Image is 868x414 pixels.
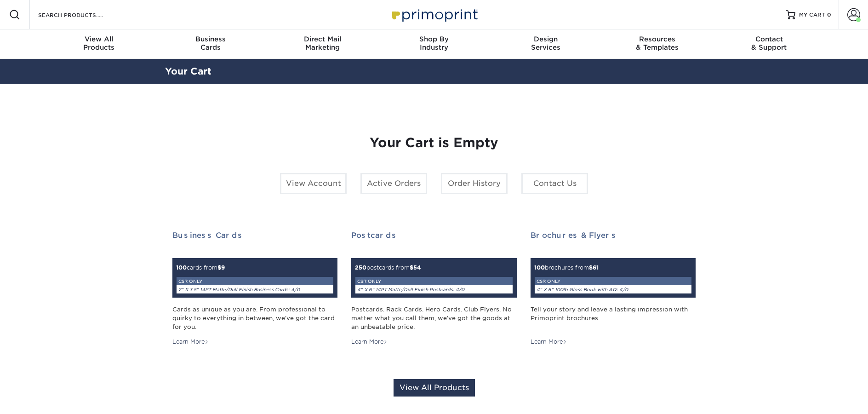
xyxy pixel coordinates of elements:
span: Direct Mail [267,35,378,43]
img: Business Cards [172,253,173,253]
span: MY CART [799,11,825,19]
a: Direct MailMarketing [267,29,378,59]
a: Contact Us [521,173,588,194]
a: Brochures & Flyers 100brochures from$61CSR ONLY4" X 6" 100lb Gloss Book with AQ: 4/0 Tell your st... [531,231,696,346]
a: Contact& Support [713,29,825,59]
span: 61 [593,264,599,271]
i: 4" X 6" 14PT Matte/Dull Finish Postcards: 4/0 [357,287,464,292]
span: Shop By [378,35,490,43]
div: & Support [713,35,825,52]
div: & Templates [601,35,713,52]
a: Shop ByIndustry [378,29,490,59]
span: 0 [827,11,831,18]
h2: Postcards [351,231,516,240]
span: Resources [601,35,713,43]
a: Your Cart [165,66,211,77]
input: SEARCH PRODUCTS..... [37,9,127,20]
div: Services [490,35,601,52]
span: Business [155,35,267,43]
a: DesignServices [490,29,601,59]
a: Resources& Templates [601,29,713,59]
span: 54 [413,264,421,271]
div: Learn More [531,338,567,346]
a: View Account [280,173,347,194]
span: 100 [534,264,545,271]
span: 100 [176,264,187,271]
span: $ [589,264,593,271]
a: Business Cards 100cards from$9CSR ONLY2" X 3.5" 14PT Matte/Dull Finish Business Cards: 4/0 Cards ... [172,231,337,346]
i: 4" X 6" 100lb Gloss Book with AQ: 4/0 [537,287,628,292]
h1: Your Cart is Empty [172,135,696,151]
div: Products [43,35,155,52]
img: Primoprint [388,5,480,24]
i: 2" X 3.5" 14PT Matte/Dull Finish Business Cards: 4/0 [178,287,300,292]
a: BusinessCards [155,29,267,59]
small: CSR ONLY [178,279,202,284]
a: Order History [441,173,508,194]
div: Cards as unique as you are. From professional to quirky to everything in between, we've got the c... [172,305,337,332]
span: Design [490,35,601,43]
div: Tell your story and leave a lasting impression with Primoprint brochures. [531,305,696,332]
img: Postcards [351,253,352,253]
small: postcards from [355,264,513,294]
small: CSR ONLY [357,279,381,284]
div: Postcards. Rack Cards. Hero Cards. Club Flyers. No matter what you call them, we've got the goods... [351,305,516,332]
a: Active Orders [360,173,427,194]
div: Industry [378,35,490,52]
span: Contact [713,35,825,43]
h2: Business Cards [172,231,337,240]
img: Brochures & Flyers [531,253,531,253]
span: View All [43,35,155,43]
small: brochures from [534,264,692,294]
a: Postcards 250postcards from$54CSR ONLY4" X 6" 14PT Matte/Dull Finish Postcards: 4/0 Postcards. Ra... [351,231,516,346]
div: Cards [155,35,267,52]
span: 250 [355,264,366,271]
div: Learn More [172,338,209,346]
span: $ [410,264,413,271]
a: View All Products [394,379,475,397]
h2: Brochures & Flyers [531,231,696,240]
small: CSR ONLY [537,279,560,284]
span: 9 [221,264,225,271]
span: $ [217,264,221,271]
a: View AllProducts [43,29,155,59]
div: Learn More [351,338,388,346]
div: Marketing [267,35,378,52]
small: cards from [176,264,334,294]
